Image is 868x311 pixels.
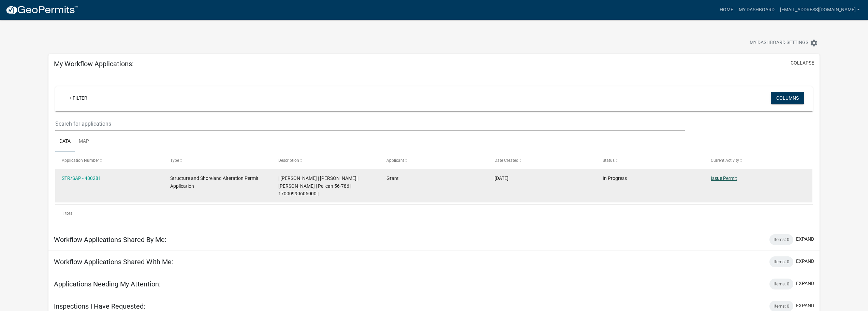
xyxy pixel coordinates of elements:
span: Current Activity [711,158,739,163]
div: 1 total [55,205,813,222]
h5: Inspections I Have Requested: [54,302,145,310]
div: Items: 0 [769,256,793,267]
span: Structure and Shoreland Alteration Permit Application [170,175,259,189]
span: 09/18/2025 [495,175,509,181]
datatable-header-cell: Status [596,152,704,169]
a: + Filter [63,92,93,104]
a: Issue Permit [711,175,737,181]
a: STR/SAP - 480281 [62,175,101,181]
datatable-header-cell: Description [272,152,380,169]
datatable-header-cell: Applicant [380,152,488,169]
button: collapse [791,59,814,67]
div: collapse [48,74,820,229]
i: settings [810,39,818,47]
a: Map [75,131,93,153]
span: Type [170,158,179,163]
span: Application Number [62,158,99,163]
a: Home [717,3,736,16]
button: expand [796,236,814,243]
span: Description [278,158,299,163]
datatable-header-cell: Type [163,152,271,169]
datatable-header-cell: Current Activity [704,152,812,169]
span: Applicant [386,158,404,163]
button: expand [796,280,814,287]
button: My Dashboard Settingssettings [744,36,823,50]
datatable-header-cell: Date Created [488,152,596,169]
span: Grant [386,175,399,181]
h5: Workflow Applications Shared With Me: [54,258,173,266]
span: Status [603,158,615,163]
h5: My Workflow Applications: [54,60,134,68]
datatable-header-cell: Application Number [55,152,163,169]
h5: Applications Needing My Attention: [54,280,161,288]
button: expand [796,258,814,265]
h5: Workflow Applications Shared By Me: [54,236,166,244]
span: My Dashboard Settings [750,39,808,47]
span: Date Created [495,158,518,163]
input: Search for applications [55,117,685,131]
span: | Kyle Westergard | RUSSELL M ASKEW | LISA L ASKEW | Pelican 56-786 | 17000990605000 | [278,175,358,197]
div: Items: 0 [769,234,793,245]
a: My Dashboard [736,3,777,16]
button: expand [796,302,814,309]
div: Items: 0 [769,279,793,289]
span: In Progress [603,175,627,181]
button: Columns [771,92,804,104]
a: [EMAIL_ADDRESS][DOMAIN_NAME] [777,3,863,16]
a: Data [55,131,75,153]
